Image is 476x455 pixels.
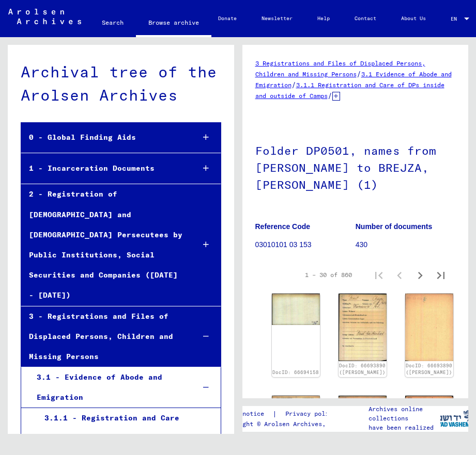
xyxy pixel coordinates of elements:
[405,294,453,362] img: 002.jpg
[328,91,332,100] span: /
[406,363,452,376] a: DocID: 66693890 ([PERSON_NAME])
[305,270,352,280] div: 1 – 30 of 860
[277,409,348,419] a: Privacy policy
[410,265,431,285] button: Next page
[342,6,389,31] a: Contact
[249,6,305,31] a: Newsletter
[339,363,386,376] a: DocID: 66693890 ([PERSON_NAME])
[221,409,272,419] a: Legal notice
[21,127,186,148] div: 0 - Global Finding Aids
[435,405,474,431] img: yv_logo.png
[21,184,186,305] div: 2 - Registration of [DEMOGRAPHIC_DATA] and [DEMOGRAPHIC_DATA] Persecutees by Public Institutions,...
[272,294,320,325] img: 002.jpg
[368,395,440,423] p: The Arolsen Archives online collections
[21,306,186,367] div: 3 - Registrations and Files of Displaced Persons, Children and Missing Persons
[389,6,438,31] a: About Us
[255,81,444,100] a: 3.1.1 Registration and Care of DPs inside and outside of Camps
[21,60,221,107] div: Archival tree of the Arolsen Archives
[368,265,389,285] button: First page
[451,16,462,22] span: EN
[356,239,455,250] p: 430
[255,222,311,231] b: Reference Code
[136,10,211,37] a: Browse archive
[357,69,361,78] span: /
[21,158,186,178] div: 1 - Incarceration Documents
[368,423,440,442] p: have been realized in partnership with
[255,239,355,250] p: 03010101 03 153
[356,222,433,231] b: Number of documents
[291,80,296,89] span: /
[339,294,387,361] img: 001.jpg
[8,9,81,24] img: Arolsen_neg.svg
[389,265,410,285] button: Previous page
[255,59,425,78] a: 3 Registrations and Files of Displaced Persons, Children and Missing Persons
[89,10,136,35] a: Search
[221,419,348,429] p: Copyright © Arolsen Archives, 2021
[29,367,187,408] div: 3.1 - Evidence of Abode and Emigration
[221,409,348,419] div: |
[431,265,451,285] button: Last page
[255,127,456,206] h1: Folder DP0501, names from [PERSON_NAME] to BREJZA, [PERSON_NAME] (1)
[206,6,249,31] a: Donate
[272,396,320,427] img: 002.jpg
[272,369,319,375] a: DocID: 66694158
[305,6,342,31] a: Help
